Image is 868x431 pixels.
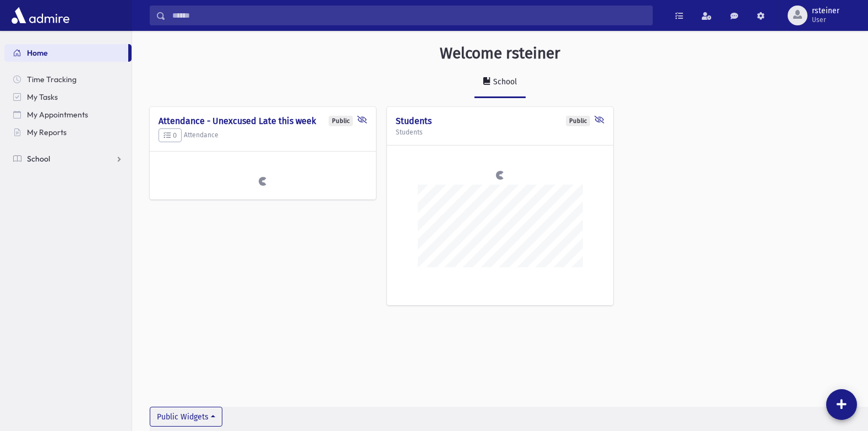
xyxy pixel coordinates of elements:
img: AdmirePro [9,4,72,26]
span: 0 [163,131,177,139]
a: School [4,150,132,168]
h5: Students [396,128,604,136]
a: My Tasks [4,88,132,106]
h4: Attendance - Unexcused Late this week [159,116,367,126]
div: Public [566,116,590,126]
button: 0 [159,128,182,143]
a: My Reports [4,123,132,141]
div: School [491,77,517,87]
span: School [27,154,50,164]
span: User [812,15,839,24]
a: Home [4,44,128,62]
button: Public Widgets [150,407,222,427]
h4: Students [396,116,604,126]
div: Public [329,116,353,126]
span: My Reports [27,127,67,137]
span: Time Tracking [27,74,77,84]
span: Home [27,48,48,58]
span: My Tasks [27,92,58,102]
input: Search [166,6,652,25]
span: rsteiner [812,7,839,15]
h3: Welcome rsteiner [440,44,560,63]
span: My Appointments [27,110,88,120]
a: Time Tracking [4,71,132,88]
h5: Attendance [159,128,367,143]
a: My Appointments [4,106,132,123]
a: School [474,67,526,98]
